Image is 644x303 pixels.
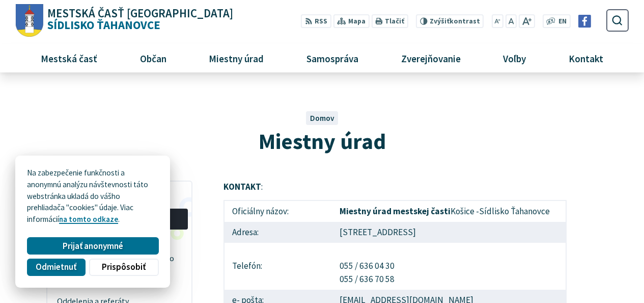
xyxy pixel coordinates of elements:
[27,237,158,255] button: Prijať anonymné
[191,44,282,72] a: Miestny úrad
[302,44,362,72] span: Samospráva
[301,14,331,28] a: RSS
[519,14,535,28] button: Zväčšiť veľkosť písma
[348,16,366,27] span: Mapa
[578,15,591,28] img: Prejsť na Facebook stránku
[315,16,327,27] span: RSS
[551,44,621,72] a: Kontakt
[37,44,101,72] span: Mestská časť
[555,16,569,27] a: EN
[565,44,607,72] span: Kontakt
[416,14,484,28] button: Zvýšiťkontrast
[333,14,369,28] a: Mapa
[122,44,184,72] a: Občan
[310,113,334,123] a: Domov
[15,4,233,37] a: Logo Sídlisko Ťahanovce, prejsť na domovskú stránku.
[47,8,233,19] span: Mestská časť [GEOGRAPHIC_DATA]
[340,273,395,285] a: 055 / 636 70 58
[15,4,43,37] img: Prejsť na domovskú stránku
[332,200,567,222] td: Košice -Sídlisko Ťahanovce
[89,259,158,276] button: Prispôsobiť
[223,181,261,192] strong: KONTAKT
[36,262,76,272] span: Odmietnuť
[27,167,158,225] p: Na zabezpečenie funkčnosti a anonymnú analýzu návštevnosti táto webstránka ukladá do vášho prehli...
[397,44,464,72] span: Zverejňovanie
[430,17,480,26] span: kontrast
[430,17,450,26] span: Zvýšiť
[27,259,85,276] button: Odmietnuť
[136,44,170,72] span: Občan
[59,214,118,224] a: na tomto odkaze
[224,200,332,222] td: Oficiálny názov:
[205,44,268,72] span: Miestny úrad
[223,181,567,194] p: :
[385,17,404,26] span: Tlačiť
[63,241,123,251] span: Prijať anonymné
[289,44,376,72] a: Samospráva
[506,14,517,28] button: Nastaviť pôvodnú veľkosť písma
[224,222,332,243] td: Adresa:
[340,260,395,271] a: 055 / 636 04 30
[332,222,567,243] td: [STREET_ADDRESS]
[259,127,386,155] span: Miestny úrad
[499,44,530,72] span: Voľby
[492,14,504,28] button: Zmenšiť veľkosť písma
[340,206,451,217] strong: Miestny úrad mestskej časti
[558,16,567,27] span: EN
[383,44,478,72] a: Zverejňovanie
[23,44,115,72] a: Mestská časť
[371,14,408,28] button: Tlačiť
[102,262,146,272] span: Prispôsobiť
[43,8,233,31] span: Sídlisko Ťahanovce
[224,243,332,290] td: Telefón:
[486,44,544,72] a: Voľby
